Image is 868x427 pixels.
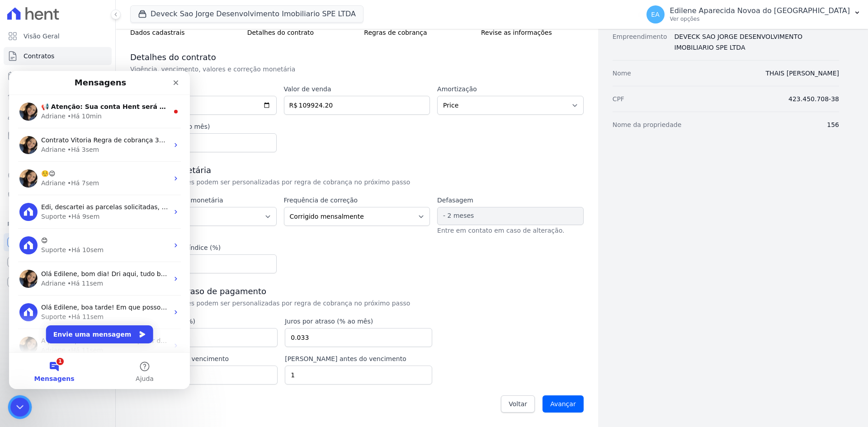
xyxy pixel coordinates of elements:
[10,266,28,284] img: Profile image for Adriane
[130,5,363,23] button: Deveck Sao Jorge Desenvolvimento Imobiliario SPE LTDA
[437,196,584,205] label: Defasagem
[4,166,112,184] a: Crédito
[127,305,145,311] span: Ajuda
[32,275,57,284] div: Adriane
[25,305,66,311] span: Mensagens
[651,11,659,18] span: EA
[32,174,57,184] div: Suporte
[10,99,28,117] img: Profile image for Adriane
[9,71,190,389] iframe: Intercom live chat
[32,266,225,273] span: A planilha pode ser enviada a partir de 5 contratos ativos. ; )
[443,212,474,219] span: - 2 meses
[509,399,527,408] span: Voltar
[4,87,112,105] a: Lotes
[4,107,112,125] a: Clientes
[4,67,112,85] a: Parcelas
[37,254,144,272] button: Envie uma mensagem
[670,15,850,23] p: Ver opções
[32,141,57,150] div: Suporte
[59,241,94,251] div: • Há 11sem
[130,52,584,63] h3: Detalhes do contrato
[58,108,90,117] div: • Há 7sem
[613,119,682,130] dt: Nome da propriedade
[8,395,32,419] iframe: Intercom live chat
[130,286,584,297] h3: Desconto e atraso de pagamento
[10,165,28,183] img: Profile image for Suporte
[58,208,94,217] div: • Há 11sem
[32,66,461,73] span: Contrato Vitoria Regra de cobrança 300058 e 312525 possuem parcelas com o status pago por fora, p...
[639,2,868,27] button: EA Edilene Aparecida Novoa do [GEOGRAPHIC_DATA] Ver opções
[32,108,57,117] div: Adriane
[130,28,233,38] span: Dados cadastrais
[130,317,278,326] label: Multa por atraso (%)
[130,178,434,187] p: Essas configurações podem ser personalizadas por regra de cobrança no próximo passo
[130,354,278,364] label: Desconto antes do vencimento
[130,243,277,253] label: Correção extra ao índice (%)
[32,166,39,173] span: 😊
[285,354,432,364] label: [PERSON_NAME] antes do vencimento
[4,186,112,204] a: Negativação
[675,31,839,53] dd: DEVECK SAO JORGE DESENVOLVIMENTO IMOBILIARIO SPE LTDA
[24,32,60,41] span: Visão Geral
[613,68,631,79] dt: Nome
[59,141,90,150] div: • Há 9sem
[437,84,584,94] label: Amortização
[32,241,57,251] div: Suporte
[284,196,430,205] label: Frequência de correção
[4,127,112,145] a: Minha Carteira
[4,47,112,65] a: Contratos
[788,94,839,104] dd: 423.450.708-38
[10,132,28,150] img: Profile image for Suporte
[32,99,47,106] span: ☺️😉
[284,84,430,94] label: Valor de venda
[10,232,28,250] img: Profile image for Suporte
[285,317,432,326] label: Juros por atraso (% ao mês)
[130,165,584,176] h3: Correção monetária
[4,253,112,271] a: Conta Hent
[7,219,108,230] div: Plataformas
[32,74,57,84] div: Adriane
[613,31,667,53] dt: Empreendimento
[59,174,94,184] div: • Há 10sem
[10,199,28,217] img: Profile image for Adriane
[501,395,535,413] a: Voltar
[90,282,181,318] button: Ajuda
[32,233,180,240] span: Olá Edilene, boa tarde! Em que posso auxiliar?
[130,84,277,94] label: Data de assinatura
[130,122,277,131] label: Taxa de juros (% ao mês)
[4,146,112,164] a: Transferências
[4,27,112,45] a: Visão Geral
[130,196,277,205] label: Índice de correção monetária
[130,65,434,74] p: Vigência, vencimento, valores e correção monetária
[670,6,850,15] p: Edilene Aparecida Novoa do [GEOGRAPHIC_DATA]
[437,227,564,234] span: Entre em contato em caso de alteração.
[542,395,584,413] input: Avançar
[24,52,54,61] span: Contratos
[827,119,839,130] dd: 156
[247,28,350,38] span: Detalhes do contrato
[481,28,584,38] span: Revise as informações
[58,74,90,84] div: • Há 3sem
[766,68,839,79] dd: THAIS [PERSON_NAME]
[32,208,57,217] div: Adriane
[4,233,112,251] a: Recebíveis
[364,28,467,38] span: Regras de cobrança
[130,299,434,308] p: Essas configurações podem ser personalizadas por regra de cobrança no próximo passo
[32,132,355,140] span: Edi, descartei as parcelas solicitadas, porém não identifiquei no sistema a parcela de nº [DATE]/...
[58,275,94,284] div: • Há 11sem
[613,94,624,104] dt: CPF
